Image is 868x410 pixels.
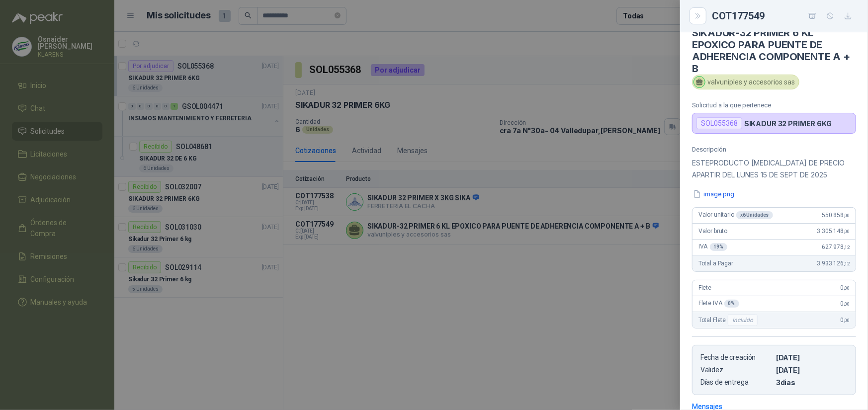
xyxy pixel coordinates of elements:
button: image.png [692,189,735,199]
span: Flete [698,284,711,291]
div: SOL055368 [696,117,742,129]
span: 627.978 [822,244,850,250]
p: Fecha de creación [700,353,772,362]
span: Total a Pagar [698,260,733,267]
span: Total Flete [698,314,760,326]
span: 550.858 [822,212,850,219]
span: Valor unitario [698,211,773,219]
div: 0 % [724,300,739,308]
p: ESTEPRODUCTO [MEDICAL_DATA] DE PRECIO APARTIR DEL LUNES 15 DE SEPT DE 2025 [692,157,856,181]
div: x 6 Unidades [736,211,773,219]
p: Solicitud a la que pertenece [692,101,856,109]
span: 3.305.148 [817,228,850,235]
button: Close [692,10,704,22]
span: ,00 [844,285,850,291]
div: 19 % [710,243,728,251]
span: 0 [841,317,850,324]
span: Flete IVA [698,300,739,308]
p: [DATE] [776,353,848,362]
div: COT177549 [712,8,856,24]
div: Incluido [728,314,758,326]
h4: SIKADUR-32 PRIMER 6 KL EPOXICO PARA PUENTE DE ADHERENCIA COMPONENTE A + B [692,27,856,75]
span: ,00 [844,229,850,234]
span: ,00 [844,301,850,307]
span: 0 [841,300,850,307]
p: Descripción [692,146,856,153]
p: SIKADUR 32 PRIMER 6KG [744,119,832,128]
span: ,12 [844,261,850,266]
span: Valor bruto [698,228,727,235]
span: ,12 [844,245,850,250]
span: IVA [698,243,727,251]
p: Días de entrega [700,378,772,387]
span: ,00 [844,318,850,323]
p: 3 dias [776,378,848,387]
span: ,00 [844,213,850,218]
div: valvuniples y accesorios sas [692,75,799,89]
p: [DATE] [776,366,848,374]
span: 3.933.126 [817,260,850,267]
p: Validez [700,366,772,374]
span: 0 [841,284,850,291]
